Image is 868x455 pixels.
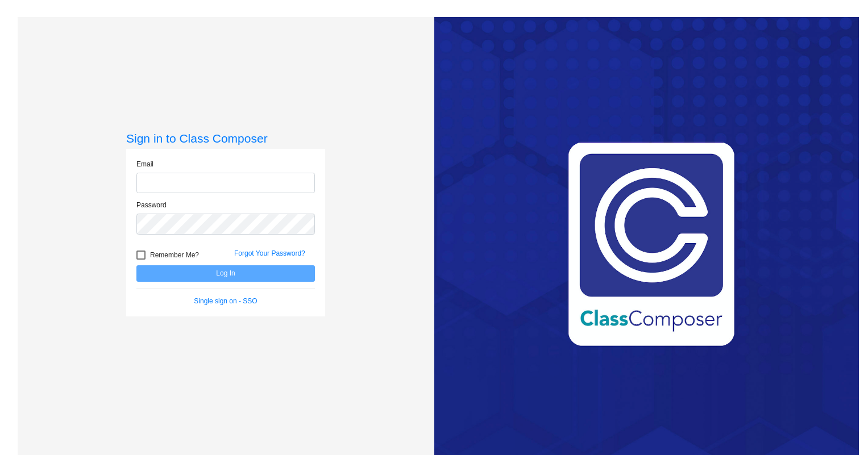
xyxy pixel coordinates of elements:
a: Single sign on - SSO [194,297,257,305]
h3: Sign in to Class Composer [126,131,325,145]
label: Email [136,159,153,169]
label: Password [136,200,167,210]
a: Forgot Your Password? [234,249,305,257]
span: Remember Me? [150,248,199,262]
button: Log In [136,265,315,282]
